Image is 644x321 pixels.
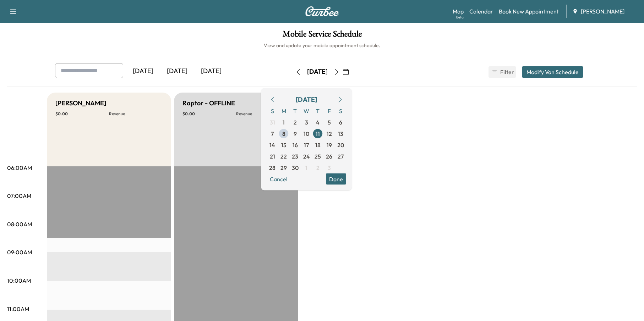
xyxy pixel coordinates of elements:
span: M [278,105,289,116]
span: 5 [328,118,331,126]
span: 13 [338,129,343,138]
span: 6 [339,118,342,126]
span: 4 [316,118,320,126]
span: 17 [304,140,309,149]
p: 08:00AM [7,220,32,228]
span: 22 [280,152,287,160]
button: Done [326,173,346,184]
div: Beta [456,15,464,20]
h5: Raptor - OFFLINE [182,98,235,108]
h5: [PERSON_NAME] [55,98,106,108]
span: 31 [270,118,275,126]
span: [PERSON_NAME] [581,7,624,16]
p: $ 0.00 [182,111,236,117]
p: $ 0.00 [55,111,109,117]
button: Filter [489,66,516,78]
span: 25 [315,152,321,160]
span: 16 [293,140,298,149]
div: [DATE] [296,94,317,104]
span: S [267,105,278,116]
a: Calendar [469,7,493,16]
span: 9 [294,129,297,138]
span: 27 [338,152,344,160]
span: 19 [327,140,332,149]
span: 29 [280,163,287,172]
span: 2 [294,118,297,126]
h6: View and update your mobile appointment schedule. [7,42,637,49]
span: 14 [269,140,275,149]
span: 20 [337,140,344,149]
span: S [335,105,346,116]
span: 3 [328,163,331,172]
p: 06:00AM [7,164,32,172]
span: 10 [304,129,309,138]
span: 15 [281,140,286,149]
a: Book New Appointment [499,7,559,16]
span: T [312,105,323,116]
div: [DATE] [307,67,328,76]
p: 11:00AM [7,305,29,313]
span: W [301,105,312,116]
a: MapBeta [453,7,464,16]
span: 26 [326,152,332,160]
span: 7 [271,129,274,138]
div: [DATE] [126,63,160,79]
span: 23 [292,152,298,160]
p: 07:00AM [7,192,31,200]
span: 21 [270,152,275,160]
span: 11 [316,129,320,138]
span: 1 [305,163,307,172]
p: 10:00AM [7,276,31,285]
span: 30 [292,163,299,172]
button: Cancel [267,173,291,184]
span: T [289,105,301,116]
h1: Mobile Service Schedule [7,30,637,42]
span: 12 [327,129,332,138]
span: 2 [316,163,320,172]
img: Curbee Logo [305,6,339,16]
span: 3 [305,118,308,126]
span: 28 [269,163,275,172]
button: Modify Van Schedule [522,66,583,78]
div: [DATE] [194,63,228,79]
span: Filter [500,68,513,76]
div: [DATE] [160,63,194,79]
p: 09:00AM [7,248,32,256]
p: Revenue [236,111,290,117]
span: 18 [315,140,321,149]
span: 1 [283,118,285,126]
span: 8 [282,129,285,138]
span: F [323,105,335,116]
span: 24 [303,152,310,160]
p: Revenue [109,111,163,117]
